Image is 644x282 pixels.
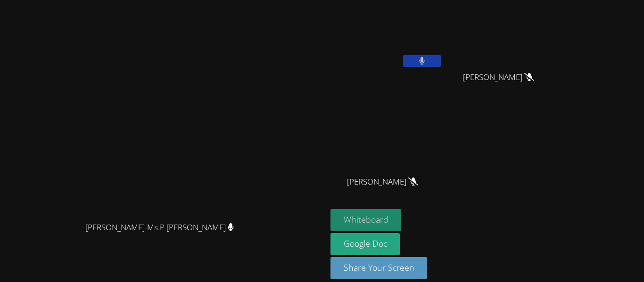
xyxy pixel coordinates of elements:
button: Whiteboard [330,209,402,231]
span: [PERSON_NAME] [463,71,534,84]
span: [PERSON_NAME] [347,175,418,189]
span: [PERSON_NAME]-Ms.P [PERSON_NAME] [85,221,234,234]
button: Share Your Screen [330,257,428,279]
a: Google Doc [330,233,400,255]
